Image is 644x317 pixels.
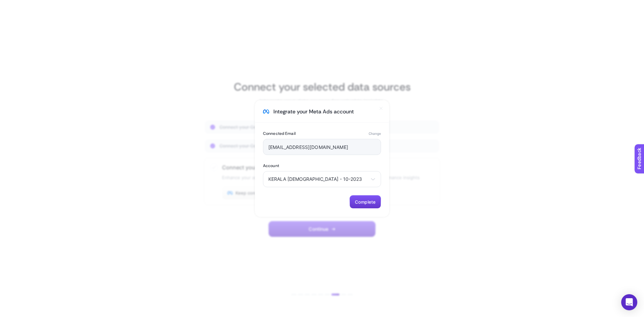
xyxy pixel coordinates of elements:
input: youremail@example.com [268,144,376,150]
span: KERALA [DEMOGRAPHIC_DATA] - 10-2023 [268,176,368,182]
button: Change [369,131,381,136]
label: Account [263,163,381,168]
h1: Integrate your Meta Ads account [273,108,354,115]
span: Complete [355,199,376,205]
div: Open Intercom Messenger [621,294,637,310]
button: Complete [350,195,381,209]
label: Connected Email [263,131,296,136]
span: Feedback [4,2,25,7]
